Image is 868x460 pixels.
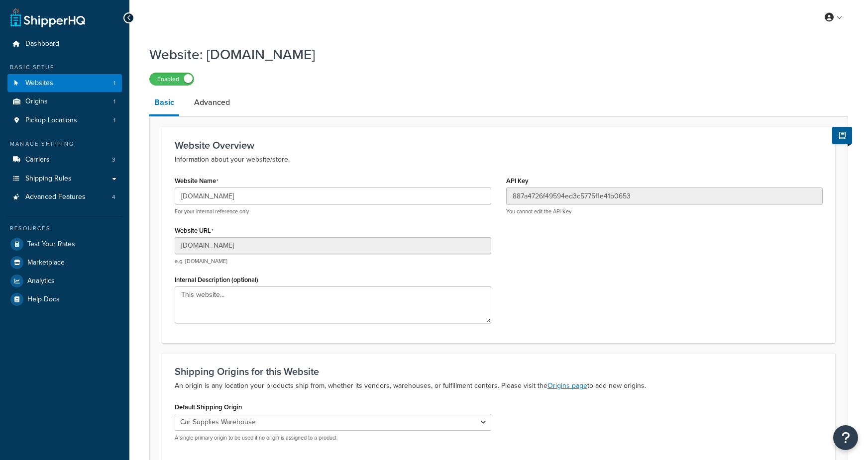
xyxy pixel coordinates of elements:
h3: Website Overview [175,140,823,151]
a: Pickup Locations1 [7,111,122,130]
a: Test Your Rates [7,235,122,253]
a: Help Docs [7,290,122,308]
span: 3 [112,156,115,164]
label: Default Shipping Origin [175,403,242,411]
span: Shipping Rules [25,175,72,183]
a: Analytics [7,272,122,290]
label: Website Name [175,177,218,185]
p: An origin is any location your products ship from, whether its vendors, warehouses, or fulfillmen... [175,380,823,392]
p: Information about your website/store. [175,154,823,166]
a: Websites1 [7,74,122,92]
label: Internal Description (optional) [175,276,258,283]
label: Website URL [175,227,214,235]
div: Resources [7,224,122,233]
a: Advanced [189,91,235,114]
span: Marketplace [27,259,65,267]
a: Basic [149,91,179,116]
label: Enabled [150,73,194,85]
p: For your internal reference only [175,208,491,215]
div: Basic Setup [7,63,122,72]
li: Carriers [7,151,122,169]
span: Websites [25,79,53,88]
span: Dashboard [25,40,59,48]
li: Pickup Locations [7,111,122,130]
textarea: This website... [175,286,491,323]
a: Marketplace [7,254,122,272]
span: Analytics [27,277,55,285]
span: Pickup Locations [25,116,77,125]
span: Advanced Features [25,193,86,201]
p: You cannot edit the API Key [506,208,823,215]
span: 1 [113,116,115,125]
span: Origins [25,97,48,106]
span: Help Docs [27,295,60,304]
label: API Key [506,177,529,184]
li: Advanced Features [7,188,122,206]
span: 4 [112,193,115,201]
span: Test Your Rates [27,240,75,249]
button: Open Resource Center [833,425,858,450]
button: Show Help Docs [832,127,852,144]
a: Dashboard [7,35,122,53]
p: A single primary origin to be used if no origin is assigned to a product [175,434,491,442]
a: Shipping Rules [7,170,122,188]
div: Manage Shipping [7,140,122,148]
li: Origins [7,92,122,111]
a: Origins1 [7,92,122,111]
a: Origins page [547,380,587,391]
input: XDL713J089NBV22 [506,187,823,204]
span: Carriers [25,156,50,164]
li: Websites [7,74,122,92]
p: e.g. [DOMAIN_NAME] [175,258,491,265]
a: Advanced Features4 [7,188,122,206]
h1: Website: [DOMAIN_NAME] [149,45,836,64]
h3: Shipping Origins for this Website [175,366,823,377]
a: Carriers3 [7,151,122,169]
span: 1 [113,79,115,88]
span: 1 [113,97,115,106]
